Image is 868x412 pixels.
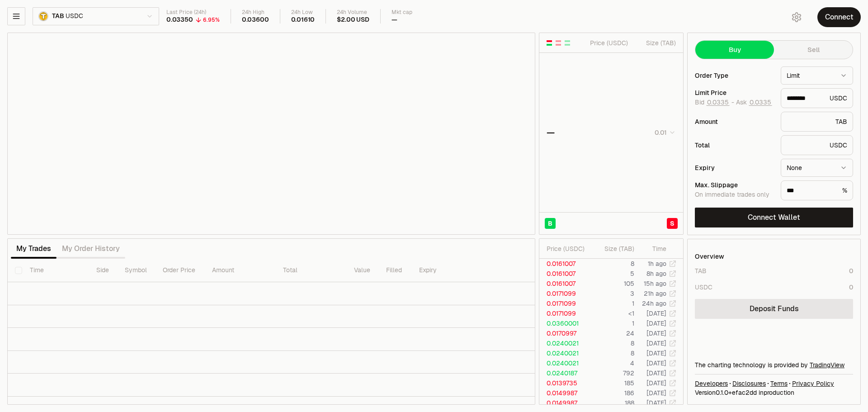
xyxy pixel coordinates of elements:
[291,16,315,24] div: 0.01610
[646,349,666,357] time: [DATE]
[695,208,853,227] button: Connect Wallet
[695,191,774,199] div: On immediate trades only
[539,338,592,348] td: 0.0240021
[166,16,193,24] div: 0.03350
[732,388,757,397] span: efac2dd0295ed2ec84e5ddeec8015c6aa6dda30b
[539,358,592,368] td: 0.0240021
[749,99,772,106] button: 0.0335
[205,259,276,282] th: Amount
[23,259,89,282] th: Time
[539,378,592,388] td: 0.0139735
[781,112,853,132] div: TAB
[592,338,635,348] td: 8
[646,339,666,347] time: [DATE]
[770,379,788,388] a: Terms
[539,318,592,328] td: 0.0360001
[599,244,634,253] div: Size ( TAB )
[66,12,83,20] span: USDC
[646,329,666,337] time: [DATE]
[203,16,220,24] div: 6.95%
[810,361,844,369] a: TradingView
[695,118,774,125] div: Amount
[695,182,774,188] div: Max. Slippage
[642,244,666,253] div: Time
[547,244,591,253] div: Price ( USDC )
[539,289,592,298] td: 0.0171099
[15,267,22,274] button: Select all
[52,12,64,20] span: TAB
[695,379,728,388] a: Developers
[646,309,666,317] time: [DATE]
[592,279,635,289] td: 105
[695,90,774,96] div: Limit Price
[548,219,552,228] span: B
[792,379,834,388] a: Privacy Policy
[592,269,635,279] td: 5
[592,398,635,408] td: 188
[592,298,635,308] td: 1
[166,9,220,16] div: Last Price (24h)
[539,259,592,269] td: 0.0161007
[592,308,635,318] td: <1
[539,298,592,308] td: 0.0171099
[592,358,635,368] td: 4
[695,299,853,319] a: Deposit Funds
[337,9,369,16] div: 24h Volume
[546,39,553,47] button: Show Buy and Sell Orders
[781,135,853,155] div: USDC
[555,39,562,47] button: Show Sell Orders Only
[379,259,412,282] th: Filled
[588,38,628,47] div: Price ( USDC )
[118,259,156,282] th: Symbol
[347,259,379,282] th: Value
[8,33,535,234] iframe: Financial Chart
[646,369,666,377] time: [DATE]
[392,9,412,16] div: Mkt cap
[774,41,853,59] button: Sell
[695,360,853,369] div: The charting technology is provided by
[817,7,861,27] button: Connect
[11,240,57,258] button: My Trades
[392,16,397,24] div: —
[695,72,774,79] div: Order Type
[644,289,666,298] time: 21h ago
[592,289,635,298] td: 3
[38,11,48,21] img: TAB.png
[592,259,635,269] td: 8
[242,9,269,16] div: 24h High
[646,399,666,407] time: [DATE]
[592,388,635,398] td: 186
[781,88,853,108] div: USDC
[539,279,592,289] td: 0.0161007
[695,142,774,148] div: Total
[781,180,853,200] div: %
[592,328,635,338] td: 24
[539,348,592,358] td: 0.0240021
[412,259,476,282] th: Expiry
[564,39,571,47] button: Show Buy Orders Only
[695,388,853,397] div: Version 0.1.0 + in production
[337,16,369,24] div: $2.00 USD
[646,379,666,387] time: [DATE]
[539,368,592,378] td: 0.0240187
[592,318,635,328] td: 1
[849,283,853,292] div: 0
[646,389,666,397] time: [DATE]
[156,259,205,282] th: Order Price
[539,308,592,318] td: 0.0171099
[646,359,666,367] time: [DATE]
[547,126,555,139] div: —
[648,260,666,268] time: 1h ago
[781,159,853,177] button: None
[242,16,269,24] div: 0.03600
[636,38,676,47] div: Size ( TAB )
[539,398,592,408] td: 0.0149987
[276,259,347,282] th: Total
[646,319,666,327] time: [DATE]
[539,269,592,279] td: 0.0161007
[57,240,125,258] button: My Order History
[642,299,666,308] time: 24h ago
[695,165,774,171] div: Expiry
[670,219,675,228] span: S
[695,283,712,292] div: USDC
